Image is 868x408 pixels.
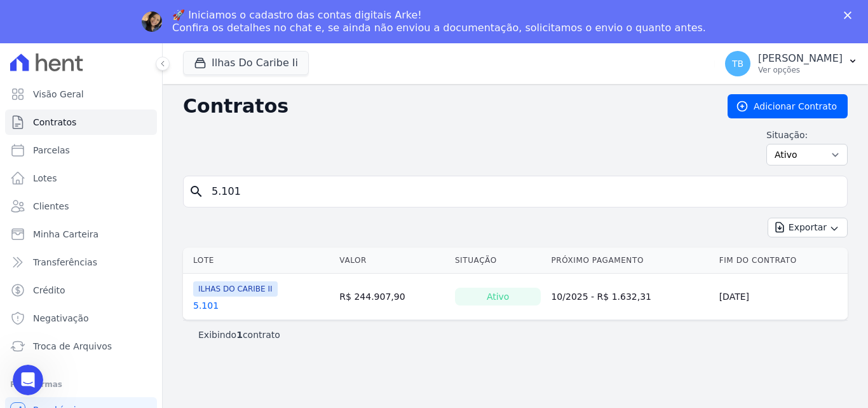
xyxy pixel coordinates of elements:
a: 5.101 [193,299,219,312]
th: Fim do Contrato [714,248,848,274]
th: Situação [450,248,546,274]
a: Parcelas [5,137,157,163]
iframe: Intercom live chat [13,365,43,395]
a: Visão Geral [5,81,157,107]
span: Transferências [33,256,97,269]
span: Visão Geral [33,88,84,101]
a: Adicionar Contrato [728,94,848,118]
td: R$ 244.907,90 [334,274,450,320]
a: Lotes [5,165,157,191]
button: TB [PERSON_NAME] Ver opções [715,46,868,81]
a: Clientes [5,193,157,219]
a: Contratos [5,109,157,135]
a: Troca de Arquivos [5,334,157,359]
a: Crédito [5,278,157,303]
div: Ativo [455,288,541,306]
span: Parcelas [33,144,70,157]
button: Ilhas Do Caribe Ii [183,51,309,75]
a: 10/2025 - R$ 1.632,31 [551,292,651,302]
b: 1 [236,330,243,340]
span: ILHAS DO CARIBE II [193,281,278,297]
h2: Contratos [183,95,707,118]
th: Próximo Pagamento [546,248,714,274]
div: Fechar [844,11,857,19]
th: Lote [183,248,334,274]
span: Contratos [33,116,76,129]
div: Plataformas [10,377,152,392]
span: Crédito [33,284,65,297]
a: Minha Carteira [5,222,157,247]
p: [PERSON_NAME] [758,52,843,65]
span: TB [732,59,743,68]
button: Exportar [768,218,848,237]
span: Clientes [33,200,69,213]
i: search [189,184,204,199]
span: Lotes [33,172,57,185]
td: [DATE] [714,274,848,320]
span: Negativação [33,312,89,325]
span: Troca de Arquivos [33,340,112,353]
input: Buscar por nome do lote [204,179,842,204]
label: Situação: [766,129,848,141]
a: Negativação [5,306,157,331]
span: Minha Carteira [33,228,98,241]
p: Exibindo contrato [198,328,280,341]
img: Profile image for Adriane [142,11,162,32]
th: Valor [334,248,450,274]
p: Ver opções [758,65,843,75]
div: 🚀 Iniciamos o cadastro das contas digitais Arke! Confira os detalhes no chat e, se ainda não envi... [172,9,706,34]
a: Transferências [5,250,157,275]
